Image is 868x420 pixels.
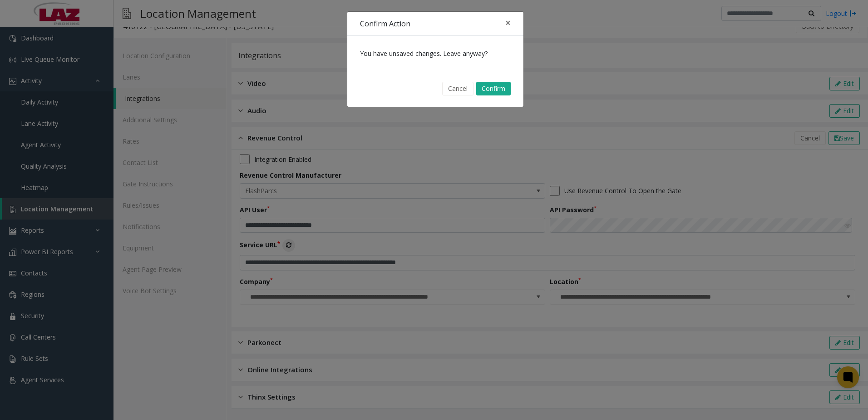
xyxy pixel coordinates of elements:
button: Cancel [442,82,473,95]
span: × [505,16,511,29]
button: Close [499,12,517,34]
button: Confirm [476,82,511,95]
div: You have unsaved changes. Leave anyway? [347,36,523,71]
h4: Confirm Action [360,18,410,29]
